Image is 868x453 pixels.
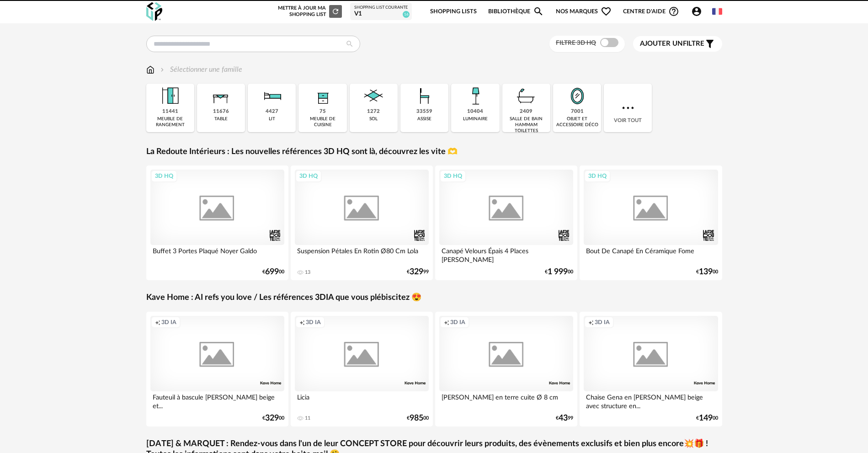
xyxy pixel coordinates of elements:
div: 11441 [162,108,178,115]
a: Shopping List courante V1 16 [354,5,408,18]
div: table [214,116,228,122]
div: 3D HQ [440,170,466,182]
div: Buffet 3 Portes Plaqué Noyer Galdo [150,245,285,263]
span: Nos marques [556,1,612,22]
div: € 99 [407,269,429,275]
span: Creation icon [155,319,160,326]
span: Creation icon [299,319,305,326]
img: Luminaire.png [463,84,488,108]
div: 4427 [266,108,278,115]
span: Account Circle icon [691,6,702,17]
button: Ajouter unfiltre Filter icon [633,36,722,52]
span: Filtre 3D HQ [556,40,596,46]
div: € 00 [262,269,284,275]
div: V1 [354,10,408,18]
a: 3D HQ Suspension Pétales En Rotin Ø80 Cm Lola 13 €32999 [291,165,433,280]
img: svg+xml;base64,PHN2ZyB3aWR0aD0iMTYiIGhlaWdodD0iMTYiIHZpZXdCb3g9IjAgMCAxNiAxNiIgZmlsbD0ibm9uZSIgeG... [159,64,166,75]
span: Centre d'aideHelp Circle Outline icon [623,6,679,17]
img: Table.png [208,84,233,108]
span: Help Circle Outline icon [668,6,679,17]
span: Filter icon [704,38,715,49]
div: Mettre à jour ma Shopping List [276,5,342,18]
a: 3D HQ Bout De Canapé En Céramique Fome €13900 [580,165,722,280]
div: 2409 [520,108,533,115]
div: 10404 [467,108,483,115]
div: € 00 [407,415,429,421]
span: 985 [410,415,423,421]
div: 1272 [367,108,380,115]
div: € 00 [545,269,573,275]
span: filtre [640,39,704,48]
span: Creation icon [444,319,449,326]
div: € 00 [262,415,284,421]
span: 329 [265,415,279,421]
div: sol [369,116,378,122]
div: Bout De Canapé En Céramique Fome [584,245,718,263]
div: Sélectionner une famille [159,64,242,75]
img: Rangement.png [310,84,335,108]
img: OXP [146,2,162,21]
span: 3D IA [161,319,176,326]
img: Miroir.png [565,84,590,108]
div: Shopping List courante [354,5,408,11]
img: Assise.png [412,84,437,108]
span: 3D IA [450,319,465,326]
span: Creation icon [588,319,594,326]
div: 75 [320,108,326,115]
span: Account Circle icon [691,6,706,17]
span: 329 [410,269,423,275]
span: 149 [699,415,713,421]
img: Meuble%20de%20rangement.png [158,84,182,108]
span: 43 [559,415,568,421]
div: € 99 [556,415,573,421]
div: assise [417,116,431,122]
div: salle de bain hammam toilettes [505,116,548,134]
span: Refresh icon [331,9,340,14]
span: 16 [403,11,410,18]
span: Heart Outline icon [601,6,612,17]
div: 33559 [416,108,432,115]
a: 3D HQ Canapé Velours Épais 4 Places [PERSON_NAME] €1 99900 [435,165,578,280]
span: 1 999 [548,269,568,275]
a: Creation icon 3D IA Fauteuil à bascule [PERSON_NAME] beige et... €32900 [146,312,289,426]
div: Fauteuil à bascule [PERSON_NAME] beige et... [150,391,285,410]
div: Suspension Pétales En Rotin Ø80 Cm Lola [295,245,429,263]
img: svg+xml;base64,PHN2ZyB3aWR0aD0iMTYiIGhlaWdodD0iMTciIHZpZXdCb3g9IjAgMCAxNiAxNyIgZmlsbD0ibm9uZSIgeG... [146,64,154,75]
div: 11 [305,415,310,421]
div: meuble de cuisine [301,116,344,128]
a: Creation icon 3D IA Licia 11 €98500 [291,312,433,426]
a: Creation icon 3D IA [PERSON_NAME] en terre cuite Ø 8 cm €4399 [435,312,578,426]
div: 7001 [571,108,584,115]
div: € 00 [696,269,718,275]
img: fr [712,6,722,16]
div: 3D HQ [584,170,611,182]
div: 3D HQ [151,170,177,182]
div: 13 [305,269,310,276]
span: 3D IA [595,319,610,326]
a: 3D HQ Buffet 3 Portes Plaqué Noyer Galdo €69900 [146,165,289,280]
img: more.7b13dc1.svg [620,100,636,116]
div: 11676 [213,108,229,115]
div: [PERSON_NAME] en terre cuite Ø 8 cm [439,391,574,410]
div: € 00 [696,415,718,421]
div: 3D HQ [295,170,322,182]
div: luminaire [463,116,488,122]
a: Creation icon 3D IA Chaise Gena en [PERSON_NAME] beige avec structure en... €14900 [580,312,722,426]
span: 699 [265,269,279,275]
div: Voir tout [604,84,652,132]
a: La Redoute Intérieurs : Les nouvelles références 3D HQ sont là, découvrez les vite 🫶 [146,147,458,157]
div: meuble de rangement [149,116,192,128]
span: 139 [699,269,713,275]
div: Canapé Velours Épais 4 Places [PERSON_NAME] [439,245,574,263]
a: BibliothèqueMagnify icon [488,1,544,22]
span: Ajouter un [640,40,683,47]
span: Magnify icon [533,6,544,17]
span: 3D IA [306,319,321,326]
div: Chaise Gena en [PERSON_NAME] beige avec structure en... [584,391,718,410]
div: lit [269,116,275,122]
a: Shopping Lists [430,1,477,22]
div: Licia [295,391,429,410]
a: Kave Home : AI refs you love / Les références 3DIA que vous plébiscitez 😍 [146,293,421,303]
img: Sol.png [361,84,386,108]
div: objet et accessoire déco [556,116,598,128]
